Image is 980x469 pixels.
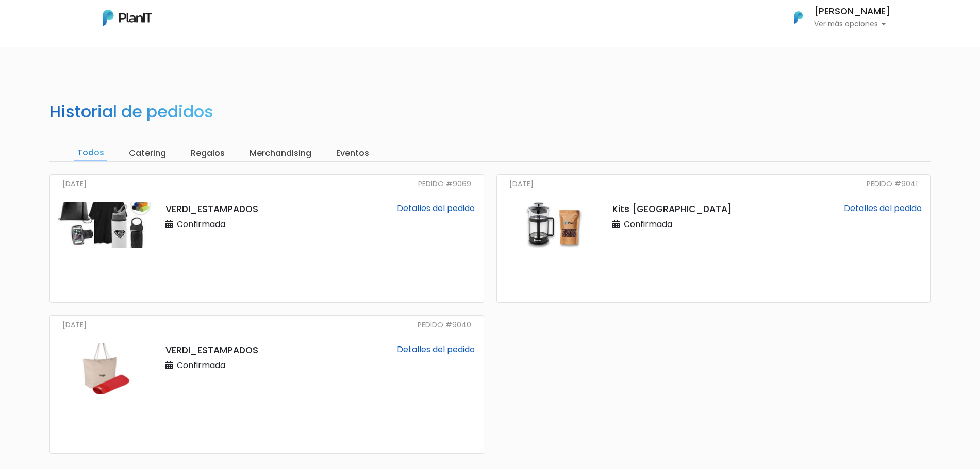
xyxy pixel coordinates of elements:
img: thumb_DA94E2CF-B819-43A9-ABEE-A867DEA1475D.jpeg [505,202,600,248]
input: Regalos [188,146,228,161]
img: PlanIt Logo [103,10,152,26]
h2: Historial de pedidos [49,102,213,121]
small: Pedido #9040 [418,320,471,331]
input: Todos [74,146,107,161]
p: Confirmada [612,218,672,231]
h6: [PERSON_NAME] [814,7,890,16]
input: Catering [126,146,169,161]
p: Confirmada [165,218,225,231]
small: [DATE] [509,179,534,189]
a: Detalles del pedido [397,343,475,355]
a: Detalles del pedido [844,202,922,214]
small: Pedido #9069 [418,179,471,189]
p: Kits [GEOGRAPHIC_DATA] [612,202,743,216]
button: PlanIt Logo [PERSON_NAME] Ver más opciones [781,4,890,31]
p: VERDI_ESTAMPADOS [165,343,296,357]
small: [DATE] [62,320,87,331]
small: [DATE] [62,179,87,189]
img: thumb_WhatsApp_Image_2025-05-26_at_09.52.07.jpeg [58,202,153,248]
input: Eventos [333,146,372,161]
p: VERDI_ESTAMPADOS [165,202,296,216]
p: Ver más opciones [814,21,890,28]
input: Merchandising [246,146,314,161]
p: Confirmada [165,359,225,372]
img: thumb_Captura_de_pantalla_2025-09-09_103452.png [58,343,153,394]
img: PlanIt Logo [787,6,810,29]
a: Detalles del pedido [397,202,475,214]
small: Pedido #9041 [867,179,918,189]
